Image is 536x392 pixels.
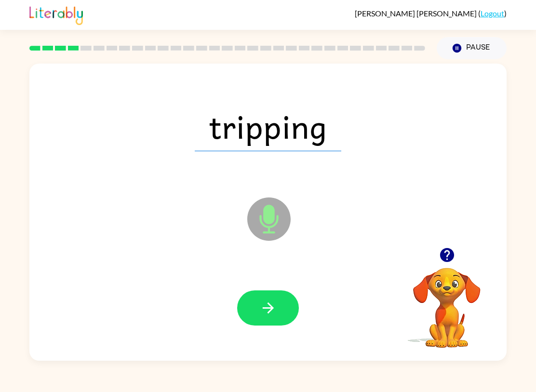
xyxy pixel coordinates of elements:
div: ( ) [355,9,507,18]
span: [PERSON_NAME] [PERSON_NAME] [355,9,478,18]
img: Literably [29,4,83,25]
span: tripping [195,101,341,151]
button: Pause [437,37,507,59]
a: Logout [481,9,504,18]
video: Your browser must support playing .mp4 files to use Literably. Please try using another browser. [399,253,495,349]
